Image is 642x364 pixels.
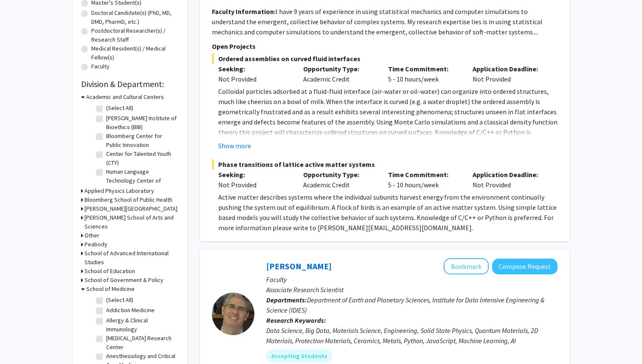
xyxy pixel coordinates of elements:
a: [PERSON_NAME] [266,261,332,271]
div: Data Science, Big Data, Materials Science, Engineering, Solid State Physics, Quantum Materials, 2... [266,325,558,346]
div: 5 - 10 hours/week [382,169,467,190]
div: Not Provided [466,169,551,190]
h3: School of Education [84,267,135,276]
p: Seeking: [218,64,290,74]
b: Departments: [266,296,307,304]
h3: School of Medicine [86,285,135,293]
h2: Division & Department: [81,79,179,89]
span: Department of Earth and Planetary Sciences, Institute for Data Intensive Engineering & Science (I... [266,296,544,314]
label: Faculty [91,62,110,71]
label: Medical Resident(s) / Medical Fellow(s) [91,44,179,62]
h3: [PERSON_NAME] School of Arts and Sciences [84,213,179,231]
h3: [PERSON_NAME][GEOGRAPHIC_DATA] [84,204,177,213]
h3: Applied Physics Laboratory [84,186,154,195]
label: Addiction Medicine [106,306,155,315]
button: Add David Elbert to Bookmarks [444,258,489,274]
div: 5 - 10 hours/week [382,64,467,84]
p: Active matter describes systems where the individual subunits harvest energy from the environment... [218,192,558,233]
p: Associate Research Scientist [266,285,558,295]
p: Colloidal particles adsorbed at a fluid-fluid interface (air-water or oil-water) can organize int... [218,86,558,147]
button: Show more [218,141,251,151]
h3: Other [84,231,99,240]
p: Open Projects [212,41,558,51]
span: Phase transitions of lattice active matter systems [212,159,558,169]
p: Time Commitment: [388,169,460,180]
mat-chip: Accepting Students [266,349,332,363]
label: [PERSON_NAME] Institute of Bioethics (BIB) [106,114,177,132]
label: (Select All) [106,104,133,113]
p: Opportunity Type: [303,169,375,180]
label: Postdoctoral Researcher(s) / Research Staff [91,26,179,44]
p: Seeking: [218,169,290,180]
label: [MEDICAL_DATA] Research Center [106,334,177,352]
p: Time Commitment: [388,64,460,74]
div: Not Provided [466,64,551,84]
h3: Academic and Cultural Centers [86,93,164,102]
h3: Peabody [84,240,107,249]
h3: School of Government & Policy [84,276,163,285]
iframe: Chat [6,326,36,358]
fg-read-more: I have 9 years of experience in using statistical mechanics and computer simulations to understan... [212,7,543,36]
div: Academic Credit [297,169,382,190]
label: Center for Talented Youth (CTY) [106,150,177,167]
p: Faculty [266,274,558,285]
b: Faculty Information: [212,7,276,16]
p: Opportunity Type: [303,64,375,74]
label: Allergy & Clinical Immunology [106,316,177,334]
label: Human Language Technology Center of Excellence (HLTCOE) [106,167,177,194]
button: Compose Request to David Elbert [492,259,558,274]
p: Application Deadline: [473,169,545,180]
span: Ordered assemblies on curved fluid interfaces [212,54,558,64]
div: Not Provided [218,180,290,190]
b: Research Keywords: [266,316,326,324]
label: (Select All) [106,296,133,305]
label: Doctoral Candidate(s) (PhD, MD, DMD, PharmD, etc.) [91,8,179,26]
h3: School of Advanced International Studies [84,249,179,267]
h3: Bloomberg School of Public Health [84,195,172,204]
div: Not Provided [218,74,290,84]
div: Academic Credit [297,64,382,84]
label: Bloomberg Center for Public Innovation [106,132,177,150]
p: Application Deadline: [473,64,545,74]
